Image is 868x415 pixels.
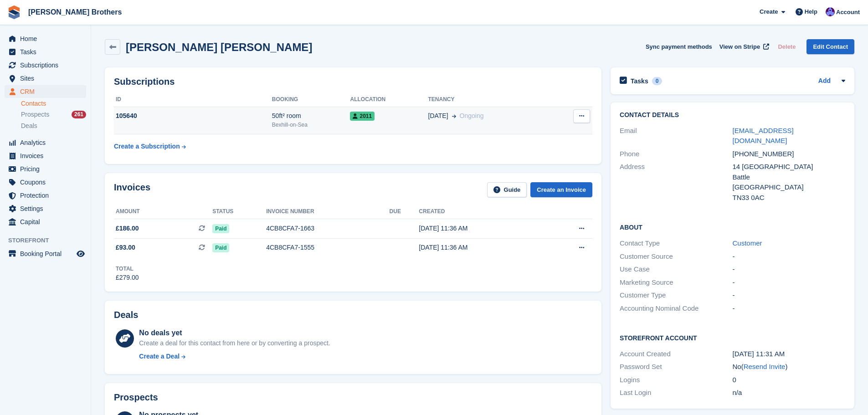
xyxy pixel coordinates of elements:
div: Customer Source [620,251,732,262]
span: Home [20,32,75,45]
span: £93.00 [116,243,135,252]
div: No [733,362,845,372]
div: Marketing Source [620,277,732,288]
a: menu [5,149,86,162]
div: - [733,277,845,288]
div: 105640 [114,111,272,121]
a: menu [5,189,86,202]
div: - [733,251,845,262]
div: No deals yet [139,328,330,338]
span: Invoices [20,149,75,162]
div: 50ft² room [272,111,350,121]
a: Create a Subscription [114,138,186,155]
div: Password Set [620,362,732,372]
span: View on Stripe [719,42,760,51]
div: Create a Deal [139,352,180,361]
div: Email [620,126,732,146]
h2: Prospects [114,392,158,403]
a: Create an Invoice [530,182,592,197]
span: Booking Portal [20,247,75,260]
a: View on Stripe [716,39,771,54]
h2: Invoices [114,182,150,197]
th: Amount [114,205,212,219]
th: Invoice number [266,205,389,219]
a: menu [5,176,86,189]
div: Last Login [620,388,732,398]
span: Deals [21,122,37,130]
a: Create a Deal [139,352,330,361]
a: Guide [487,182,527,197]
span: Coupons [20,176,75,189]
div: Battle [733,172,845,183]
div: - [733,290,845,301]
div: [GEOGRAPHIC_DATA] [733,182,845,193]
span: Ongoing [460,112,484,119]
h2: Storefront Account [620,333,845,342]
h2: Deals [114,310,138,320]
th: Due [390,205,419,219]
span: Sites [20,72,75,85]
span: Help [805,7,817,16]
div: Customer Type [620,290,732,301]
div: - [733,264,845,275]
span: Storefront [8,236,91,245]
div: 4CB8CFA7-1555 [266,243,389,252]
span: Pricing [20,163,75,175]
h2: About [620,222,845,231]
div: Phone [620,149,732,159]
a: [EMAIL_ADDRESS][DOMAIN_NAME] [733,127,794,145]
a: Prospects 261 [21,110,86,119]
span: £186.00 [116,224,139,233]
div: Accounting Nominal Code [620,303,732,314]
div: [PHONE_NUMBER] [733,149,845,159]
span: Protection [20,189,75,202]
h2: [PERSON_NAME] [PERSON_NAME] [126,41,312,53]
img: Becca Clark [826,7,835,16]
a: Customer [733,239,762,247]
div: Account Created [620,349,732,359]
a: menu [5,46,86,58]
div: - [733,303,845,314]
div: [DATE] 11:31 AM [733,349,845,359]
span: Account [836,8,860,17]
a: Preview store [75,248,86,259]
th: Created [419,205,544,219]
h2: Tasks [631,77,648,85]
a: menu [5,136,86,149]
th: Allocation [350,92,428,107]
div: [DATE] 11:36 AM [419,224,544,233]
a: menu [5,59,86,72]
span: Capital [20,215,75,228]
button: Sync payment methods [646,39,712,54]
a: menu [5,72,86,85]
h2: Subscriptions [114,77,592,87]
a: Add [818,76,831,87]
div: 4CB8CFA7-1663 [266,224,389,233]
span: Prospects [21,110,49,119]
span: Subscriptions [20,59,75,72]
span: Paid [212,243,229,252]
span: ( ) [741,363,788,370]
div: n/a [733,388,845,398]
div: TN33 0AC [733,193,845,203]
span: CRM [20,85,75,98]
a: Resend Invite [744,363,786,370]
a: menu [5,163,86,175]
div: Use Case [620,264,732,275]
th: Tenancy [428,92,550,107]
span: Settings [20,202,75,215]
th: Booking [272,92,350,107]
a: Deals [21,121,86,131]
span: Tasks [20,46,75,58]
span: Paid [212,224,229,233]
a: menu [5,247,86,260]
a: Edit Contact [806,39,854,54]
a: menu [5,202,86,215]
a: menu [5,215,86,228]
div: Contact Type [620,238,732,249]
img: stora-icon-8386f47178a22dfd0bd8f6a31ec36ba5ce8667c1dd55bd0f319d3a0aa187defe.svg [7,5,21,19]
th: Status [212,205,266,219]
div: Create a deal for this contact from here or by converting a prospect. [139,338,330,348]
span: Create [760,7,778,16]
div: 14 [GEOGRAPHIC_DATA] [733,162,845,172]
